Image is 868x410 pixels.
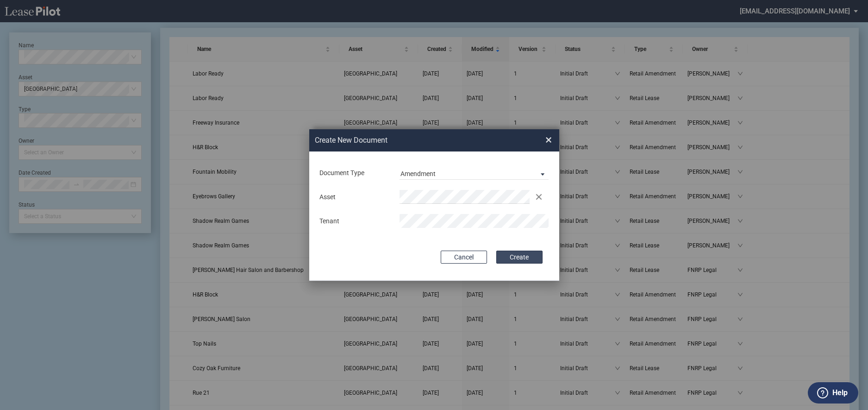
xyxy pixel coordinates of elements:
div: Asset [314,193,394,202]
md-dialog: Create New ... [309,129,559,281]
div: Amendment [400,170,436,177]
div: Document Type [314,169,394,178]
h2: Create New Document [315,135,512,145]
label: Help [832,387,848,399]
div: Tenant [314,217,394,226]
button: Cancel [441,251,487,264]
md-select: Document Type: Amendment [400,166,549,180]
span: × [545,132,552,147]
button: Create [496,251,543,264]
